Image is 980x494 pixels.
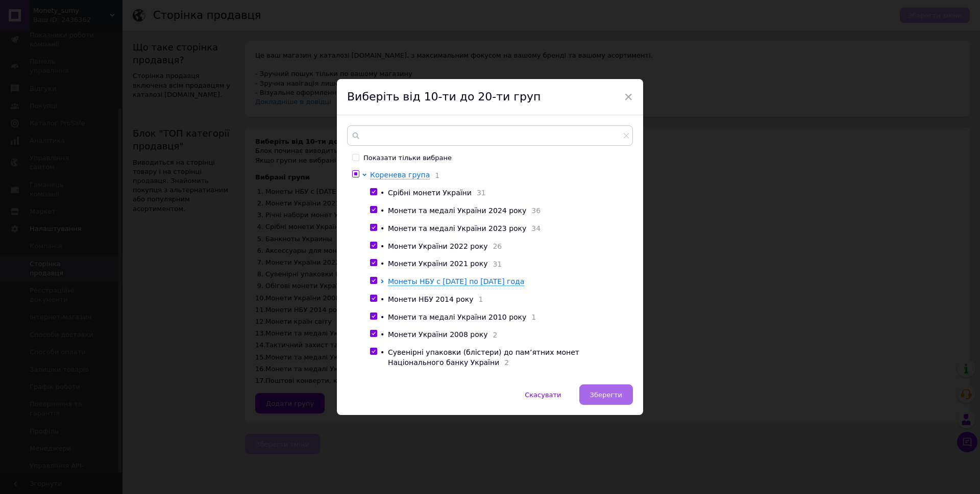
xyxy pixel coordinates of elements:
[388,313,526,321] span: Монети та медалі України 2010 року
[526,224,541,232] span: 34
[388,277,524,285] span: Монеты НБУ с [DATE] по [DATE] года
[388,348,579,367] span: Сувенірні упаковки (блістери) до пам’ятних монет Національного банку України
[380,295,384,303] span: •
[388,259,487,268] span: Монети України 2021 року
[388,206,526,215] span: Монети та медалі України 2024 року
[380,189,384,197] span: •
[474,295,483,303] span: 1
[388,330,487,339] span: Монети України 2008 року
[487,242,502,250] span: 26
[525,391,561,399] span: Скасувати
[526,313,536,321] span: 1
[370,171,430,179] span: Коренева група
[430,171,439,179] span: 1
[624,88,633,106] span: ×
[380,330,384,339] span: •
[380,259,384,268] span: •
[380,348,384,356] span: •
[579,384,633,405] button: Зберегти
[380,242,384,250] span: •
[363,153,452,163] div: Показати тільки вибране
[380,206,384,215] span: •
[514,384,572,405] button: Скасувати
[380,224,384,232] span: •
[472,189,486,197] span: 31
[487,260,502,268] span: 31
[388,295,474,303] span: Монети НБУ 2014 року
[388,224,526,232] span: Монети та медалі України 2023 року
[487,331,497,339] span: 2
[388,242,487,250] span: Монети України 2022 року
[526,206,541,215] span: 36
[499,358,509,367] span: 2
[590,391,622,399] span: Зберегти
[337,79,643,116] div: Виберіть від 10-ти до 20-ти груп
[388,189,472,197] span: Срібні монети України
[380,313,384,321] span: •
